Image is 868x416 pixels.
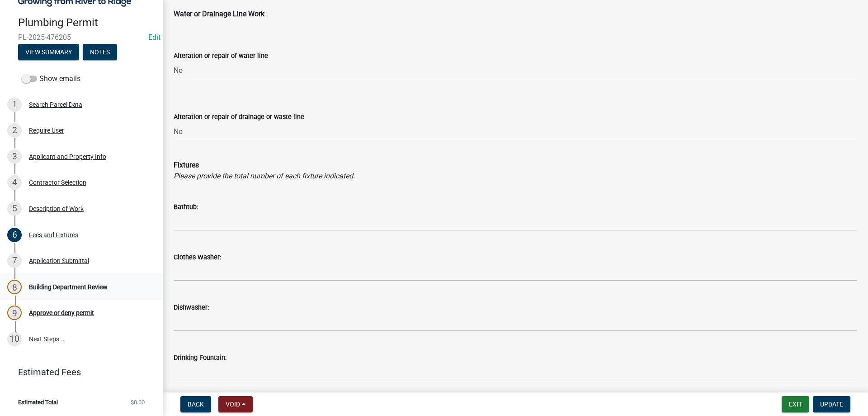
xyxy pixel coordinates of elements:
wm-modal-confirm: Notes [83,49,117,56]
label: Clothes Washer: [174,254,221,261]
a: Edit [148,33,160,42]
div: 4 [7,175,22,190]
i: Please provide the total number of each fixture indicated. [174,172,355,180]
button: Notes [83,44,117,60]
div: Approve or deny permit [29,310,94,316]
div: Search Parcel Data [29,101,82,108]
a: Estimated Fees [7,363,148,381]
span: Update [820,401,843,408]
span: Estimated Total [18,399,58,405]
h4: Plumbing Permit [18,16,156,29]
wm-modal-confirm: Summary [18,49,79,56]
b: Water or Drainage Line Work [174,10,264,18]
div: 9 [7,306,22,320]
span: Back [188,401,204,408]
label: Alteration or repair of drainage or waste line [174,114,304,120]
div: Applicant and Property Info [29,153,106,160]
div: 6 [7,228,22,242]
div: 5 [7,201,22,216]
label: Alteration or repair of water line [174,53,268,59]
button: Back [180,396,211,412]
div: 8 [7,280,22,294]
span: $0.00 [131,399,145,405]
span: Void [226,401,240,408]
div: 2 [7,123,22,138]
div: Contractor Selection [29,179,86,186]
div: 1 [7,97,22,112]
div: Application Submittal [29,258,89,264]
label: Bathtub: [174,204,198,210]
label: Dishwasher: [174,305,209,311]
button: Update [813,396,850,412]
div: Description of Work [29,206,84,212]
div: 3 [7,149,22,164]
button: View Summary [18,44,79,60]
button: Void [218,396,253,412]
span: PL-2025-476205 [18,33,145,42]
button: Exit [782,396,809,412]
label: Drinking Fountain: [174,355,226,361]
div: Fees and Fixtures [29,232,78,238]
div: Require User [29,127,64,134]
div: 7 [7,253,22,268]
div: Building Department Review [29,284,108,290]
label: Show emails [22,73,80,84]
div: 10 [7,332,22,346]
b: Fixtures [174,161,199,169]
wm-modal-confirm: Edit Application Number [148,33,160,42]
